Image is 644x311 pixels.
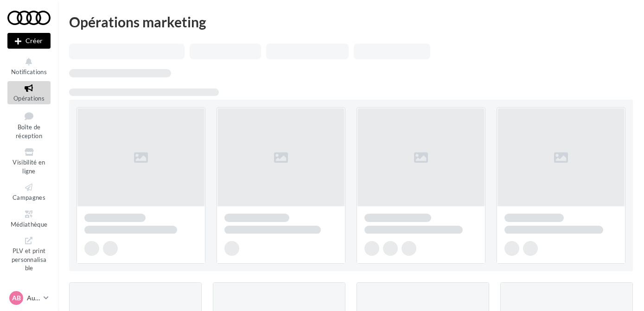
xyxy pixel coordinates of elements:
span: Opérations [13,95,45,102]
button: Notifications [7,55,51,77]
button: Créer [7,33,51,49]
a: Boîte de réception [7,108,51,142]
a: Campagnes [7,180,51,203]
a: AB Audi BRIVE LA GAILLARDE [7,289,51,307]
div: Nouvelle campagne [7,33,51,49]
span: Médiathèque [11,221,48,228]
a: Médiathèque [7,207,51,230]
span: Campagnes [13,194,45,201]
span: PLV et print personnalisable [12,245,47,272]
a: Visibilité en ligne [7,145,51,177]
p: Audi BRIVE LA GAILLARDE [27,293,40,303]
div: Opérations marketing [69,15,633,29]
span: Boîte de réception [16,123,42,140]
a: PLV et print personnalisable [7,234,51,274]
span: Notifications [11,68,47,76]
span: AB [12,293,21,303]
span: Visibilité en ligne [13,159,45,175]
a: Opérations [7,81,51,104]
